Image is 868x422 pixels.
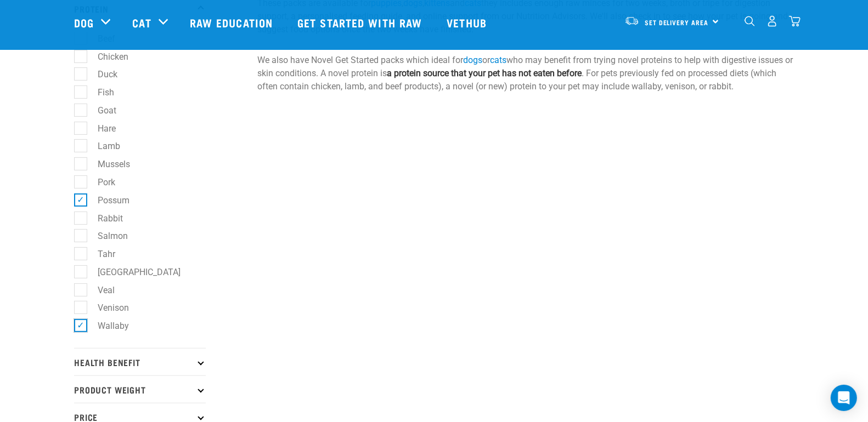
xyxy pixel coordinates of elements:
div: Open Intercom Messenger [831,385,857,411]
a: Raw Education [179,1,286,44]
label: Veal [80,283,119,297]
span: Set Delivery Area [645,20,708,24]
img: van-moving.png [624,16,639,26]
a: Vethub [436,1,500,44]
label: Rabbit [80,212,127,225]
label: [GEOGRAPHIC_DATA] [80,265,185,279]
label: Mussels [80,157,134,171]
img: user.png [766,15,778,27]
a: Dog [74,14,94,31]
p: Product Weight [74,375,206,403]
p: We also have Novel Get Started packs which ideal for or who may benefit from trying novel protein... [257,54,794,93]
label: Duck [80,67,122,81]
a: dogs [463,55,482,65]
label: Tahr [80,247,120,261]
strong: a protein source that your pet has not eaten before [387,68,582,78]
label: Goat [80,104,121,117]
label: Wallaby [80,319,133,333]
label: Hare [80,122,120,135]
label: Fish [80,85,119,99]
label: Chicken [80,50,133,64]
label: Possum [80,193,134,207]
a: cats [490,55,506,65]
label: Venison [80,301,133,315]
img: home-icon-1@2x.png [745,16,755,26]
a: Cat [132,14,151,31]
a: Get started with Raw [286,1,436,44]
label: Salmon [80,229,132,243]
label: Pork [80,175,120,189]
img: home-icon@2x.png [789,15,801,27]
label: Lamb [80,139,125,153]
p: Health Benefit [74,348,206,375]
